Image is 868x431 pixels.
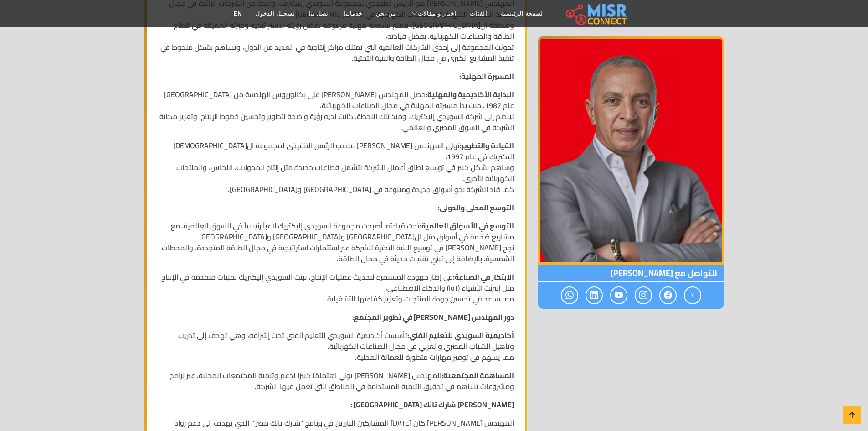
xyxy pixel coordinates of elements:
[369,5,403,22] a: من نحن
[538,265,724,282] span: للتواصل مع [PERSON_NAME]
[463,5,494,22] a: الفئات
[302,5,337,22] a: اتصل بنا
[453,270,514,284] strong: الابتكار في الصناعة:
[158,330,514,363] p: تأسست أكاديمية السويدي للتعليم الفني تحت إشرافه، وهي تهدف إلى تدريب وتأهيل الشباب المصري والعربي ...
[352,310,514,324] strong: دور المهندس [PERSON_NAME] في تطوير المجتمع:
[403,5,463,22] a: اخبار و مقالات
[566,2,627,25] img: main.misr_connect
[420,219,514,233] strong: التوسع في الأسواق العالمية:
[459,69,514,83] strong: المسيرة المهنية:
[158,89,514,133] p: حصل المهندس [PERSON_NAME] على بكالوريوس الهندسة من [GEOGRAPHIC_DATA] عام 1987، حيث بدأ مسيرته الم...
[538,36,724,265] img: أحمد السويدي
[418,10,456,18] span: اخبار و مقالات
[460,139,514,152] strong: القيادة والتطوير:
[494,5,552,22] a: الصفحة الرئيسية
[350,398,514,411] strong: [PERSON_NAME] شارك تانك [GEOGRAPHIC_DATA] :
[158,271,514,304] p: في إطار جهوده المستمرة لتحديث عمليات الإنتاج، تبنت السويدي إليكتريك تقنيات متقدمة في الإنتاج مثل ...
[249,5,301,22] a: تسجيل الدخول
[158,370,514,392] p: المهندس [PERSON_NAME] يولي اهتمامًا كبيرًا لدعم وتنمية المجتمعات المحلية، عبر برامج ومشروعات تساه...
[158,140,514,195] p: تولى المهندس [PERSON_NAME] منصب الرئيس التنفيذي لمجموعة ال[DEMOGRAPHIC_DATA] إليكتريك في عام 1997...
[438,201,514,214] strong: التوسع المحلي والدولي:
[337,5,369,22] a: خدماتنا
[227,5,249,22] a: EN
[426,88,514,101] strong: البداية الأكاديمية والمهنية:
[158,220,514,264] p: تحت قيادته، أصبحت مجموعة السويدي إليكتريك لاعباً رئيسياً في السوق العالمية، مع مشاريع ضخمة في أسو...
[442,369,514,382] strong: المساهمة المجتمعية:
[407,328,514,342] strong: أكاديمية السويدي للتعليم الفني:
